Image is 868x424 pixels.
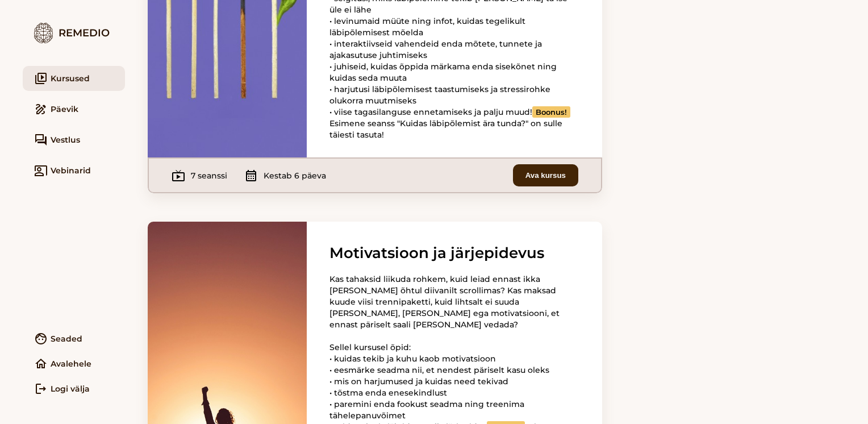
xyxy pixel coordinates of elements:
[34,332,48,346] i: face
[34,164,48,177] i: co_present
[23,23,125,43] div: Remedio
[23,351,125,376] a: homeAvalehele
[34,23,53,43] img: logo.7579ec4f.png
[34,72,48,85] i: video_library
[23,127,125,152] a: forumVestlus
[34,133,48,147] i: forum
[34,102,48,116] i: draw
[532,106,570,118] b: Boonus!
[244,164,326,186] div: Kestab 6 päeva
[513,164,578,186] button: Ava kursus
[244,169,258,182] i: calendar_month
[172,164,227,186] div: 7 seanssi
[23,326,125,351] a: faceSeaded
[34,357,48,371] i: home
[23,376,125,401] a: logoutLogi välja
[51,134,80,146] span: Vestlus
[23,97,125,122] a: drawPäevik
[172,169,185,182] i: live_tv
[329,244,579,262] h3: Motivatsioon ja järjepidevus
[34,382,48,396] i: logout
[23,158,125,183] a: co_presentVebinarid
[23,66,125,91] a: video_libraryKursused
